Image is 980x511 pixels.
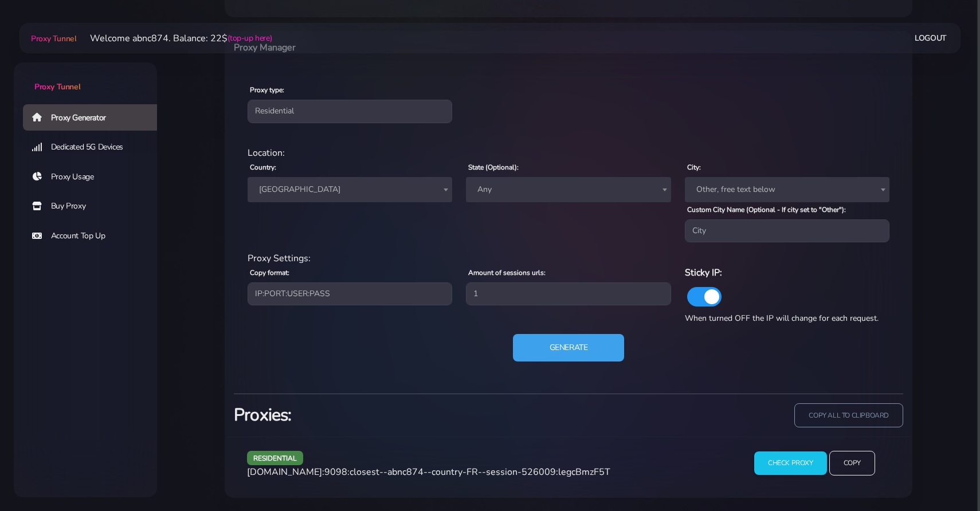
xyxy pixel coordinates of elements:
[685,313,879,324] span: When turned OFF the IP will change for each request.
[76,32,272,45] li: Welcome abnc874. Balance: 22$
[685,219,889,242] input: City
[34,81,80,92] span: Proxy Tunnel
[687,162,701,172] label: City:
[468,162,519,172] label: State (Optional):
[794,403,903,428] input: copy all to clipboard
[692,182,883,198] span: Other, free text below
[23,193,166,219] a: Buy Proxy
[241,251,896,265] div: Proxy Settings:
[915,27,947,49] a: Logout
[250,268,289,278] label: Copy format:
[247,451,303,465] span: residential
[234,403,562,427] h3: Proxies:
[250,85,284,95] label: Proxy type:
[248,177,452,202] span: France
[247,466,610,478] span: [DOMAIN_NAME]:9098:closest--abnc874--country-FR--session-526009:legcBmzF5T
[685,265,889,280] h6: Sticky IP:
[468,268,546,278] label: Amount of sessions urls:
[254,182,445,198] span: France
[250,162,276,172] label: Country:
[241,146,896,160] div: Location:
[14,62,157,93] a: Proxy Tunnel
[829,451,875,475] input: Copy
[473,182,664,198] span: Any
[924,455,966,497] iframe: Webchat Widget
[687,205,846,215] label: Custom City Name (Optional - If city set to "Other"):
[466,177,671,202] span: Any
[23,134,166,160] a: Dedicated 5G Devices
[228,32,272,44] a: (top-up here)
[23,164,166,190] a: Proxy Usage
[513,334,625,361] button: Generate
[685,177,889,202] span: Other, free text below
[29,29,76,48] a: Proxy Tunnel
[31,33,76,44] span: Proxy Tunnel
[754,451,827,475] input: Check Proxy
[23,223,166,249] a: Account Top Up
[23,104,166,131] a: Proxy Generator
